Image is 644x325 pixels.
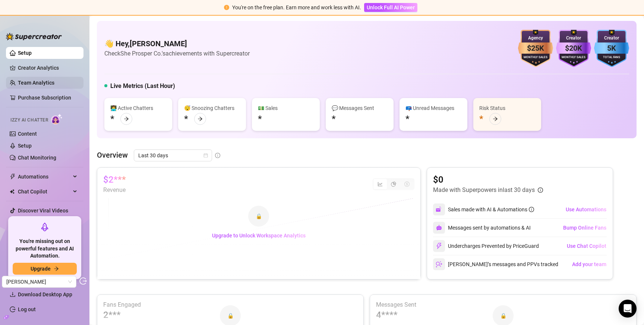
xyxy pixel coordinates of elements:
[405,104,461,112] div: 📪 Unread Messages
[563,225,606,231] span: Bump Online Fans
[556,55,591,60] div: Monthly Sales
[594,42,629,54] div: 5K
[18,92,78,104] a: Purchase Subscription
[18,208,68,214] a: Discover Viral Videos
[518,42,553,54] div: $25K
[4,315,9,320] span: build
[215,153,220,158] span: info-circle
[567,243,606,249] span: Use Chat Copilot
[232,4,361,10] span: You're on the free plan. Earn more and work less with AI.
[258,104,314,112] div: 💵 Sales
[436,243,442,249] img: svg%3e
[18,50,32,56] a: Setup
[572,261,606,267] span: Add your team
[433,240,539,252] div: Undercharges Prevented by PriceGuard
[198,116,203,122] span: arrow-right
[18,143,32,149] a: Setup
[436,225,442,231] img: svg%3e
[203,153,208,158] span: calendar
[54,266,59,271] span: arrow-right
[436,261,442,268] img: svg%3e
[572,258,607,270] button: Add your team
[224,5,229,10] span: exclamation-circle
[556,35,591,42] div: Creator
[538,187,543,193] span: info-circle
[18,171,71,183] span: Automations
[594,30,629,67] img: blue-badge-DgoSNQY1.svg
[433,186,535,195] article: Made with Superpowers in last 30 days
[212,233,306,239] span: Upgrade to Unlock Workspace Analytics
[10,117,48,124] span: Izzy AI Chatter
[364,4,417,10] a: Unlock Full AI Power
[518,55,553,60] div: Monthly Sales
[433,222,531,234] div: Messages sent by automations & AI
[40,223,49,231] span: rocket
[18,186,71,198] span: Chat Copilot
[10,189,15,194] img: Chat Copilot
[18,80,54,86] a: Team Analytics
[6,276,72,287] span: Brady Pittman
[206,230,312,242] button: Upgrade to Unlock Workspace Analytics
[433,258,558,270] div: [PERSON_NAME]’s messages and PPVs tracked
[518,30,553,67] img: bronze-badge-qSZam9Wu.svg
[104,49,250,58] article: Check She Prosper Co.'s achievements with Supercreator
[529,207,534,212] span: info-circle
[97,149,128,161] article: Overview
[18,62,78,74] a: Creator Analytics
[563,222,607,234] button: Bump Online Fans
[518,35,553,42] div: Agency
[104,38,250,49] h4: 👋 Hey, [PERSON_NAME]
[566,206,606,212] span: Use Automations
[556,30,591,67] img: purple-badge-B9DA21FR.svg
[110,104,166,112] div: 👩‍💻 Active Chatters
[448,205,534,214] div: Sales made with AI & Automations
[594,55,629,60] div: Total Fans
[18,306,36,312] a: Log out
[79,277,87,285] span: logout
[367,4,415,10] span: Unlock Full AI Power
[51,114,63,124] img: AI Chatter
[110,82,175,91] h5: Live Metrics (Last Hour)
[493,116,498,122] span: arrow-right
[31,266,51,272] span: Upgrade
[18,131,37,137] a: Content
[364,3,417,12] button: Unlock Full AI Power
[6,33,62,40] img: logo-BBDzfeDw.svg
[138,150,208,161] span: Last 30 days
[18,155,56,161] a: Chat Monitoring
[10,291,16,297] span: download
[556,42,591,54] div: $20K
[13,238,77,260] span: You're missing out on powerful features and AI Automation.
[124,116,129,122] span: arrow-right
[13,263,77,275] button: Upgradearrow-right
[479,104,535,112] div: Risk Status
[436,206,442,213] img: svg%3e
[248,206,269,227] div: 🔒
[184,104,240,112] div: 😴 Snoozing Chatters
[332,104,388,112] div: 💬 Messages Sent
[565,203,607,215] button: Use Automations
[594,35,629,42] div: Creator
[566,240,607,252] button: Use Chat Copilot
[619,300,637,318] div: Open Intercom Messenger
[433,174,543,186] article: $0
[18,291,72,297] span: Download Desktop App
[10,174,16,180] span: thunderbolt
